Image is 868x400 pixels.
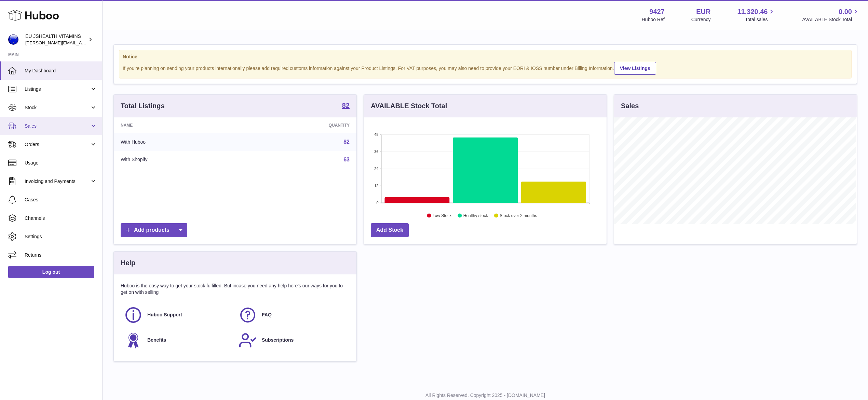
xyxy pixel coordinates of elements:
[25,141,90,148] span: Orders
[25,68,97,74] span: My Dashboard
[802,7,860,23] a: 0.00 AVAILABLE Stock Total
[114,151,245,169] td: With Shopify
[25,233,97,240] span: Settings
[696,7,710,16] strong: EUR
[121,101,165,111] h3: Total Listings
[25,215,97,222] span: Channels
[114,117,245,133] th: Name
[239,331,346,349] a: Subscriptions
[343,139,350,145] a: 82
[8,266,94,278] a: Log out
[114,133,245,151] td: With Huboo
[691,16,711,23] div: Currency
[121,258,135,268] h3: Help
[374,149,378,154] text: 36
[374,184,378,188] text: 12
[376,201,378,205] text: 0
[802,16,860,23] span: AVAILABLE Stock Total
[371,223,409,237] a: Add Stock
[25,123,90,129] span: Sales
[343,157,350,162] a: 63
[25,40,137,45] span: [PERSON_NAME][EMAIL_ADDRESS][DOMAIN_NAME]
[123,61,848,75] div: If you're planning on sending your products internationally please add required customs informati...
[649,7,665,16] strong: 9427
[25,197,97,203] span: Cases
[262,337,294,343] span: Subscriptions
[239,306,346,324] a: FAQ
[374,167,378,171] text: 24
[342,102,350,109] strong: 82
[121,283,350,296] p: Huboo is the easy way to get your stock fulfilled. But incase you need any help here's our ways f...
[25,160,97,166] span: Usage
[8,34,18,45] img: laura@jessicasepel.com
[342,102,350,110] a: 82
[245,117,356,133] th: Quantity
[25,252,97,258] span: Returns
[433,213,452,218] text: Low Stock
[621,101,639,111] h3: Sales
[745,16,775,23] span: Total sales
[25,178,90,185] span: Invoicing and Payments
[108,392,863,399] p: All Rights Reserved. Copyright 2025 - [DOMAIN_NAME]
[500,213,537,218] text: Stock over 2 months
[642,16,665,23] div: Huboo Ref
[262,312,272,318] span: FAQ
[839,7,852,16] span: 0.00
[25,104,90,111] span: Stock
[614,62,656,75] a: View Listings
[123,54,848,60] strong: Notice
[121,223,187,237] a: Add products
[737,7,775,23] a: 11,320.46 Total sales
[371,101,447,111] h3: AVAILABLE Stock Total
[25,86,90,92] span: Listings
[463,213,488,218] text: Healthy stock
[25,33,87,46] div: EU JSHEALTH VITAMINS
[147,312,182,318] span: Huboo Support
[124,306,232,324] a: Huboo Support
[737,7,768,16] span: 11,320.46
[147,337,166,343] span: Benefits
[374,132,378,137] text: 48
[124,331,232,349] a: Benefits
